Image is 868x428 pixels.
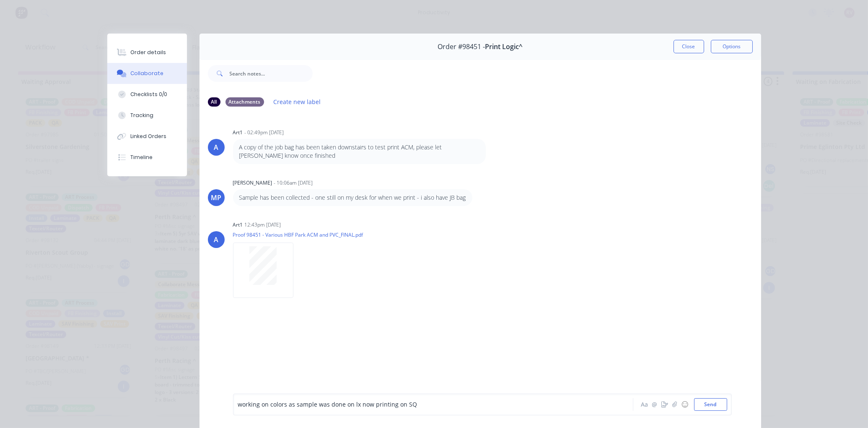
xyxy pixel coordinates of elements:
button: Tracking [107,105,187,126]
button: Send [694,398,727,411]
div: Tracking [130,112,153,119]
button: @ [650,399,660,410]
div: - 10:06am [DATE] [274,179,313,187]
div: Checklists 0/0 [130,91,167,98]
div: art1 [233,221,243,229]
button: Options [711,40,753,53]
button: Linked Orders [107,126,187,147]
button: Order details [107,42,187,63]
div: A [214,142,218,152]
div: 12:43pm [DATE] [245,221,281,229]
button: Aa [640,399,650,410]
div: - 02:49pm [DATE] [245,129,284,136]
button: Close [674,40,704,53]
button: Timeline [107,147,187,168]
div: Collaborate [130,70,163,77]
button: Collaborate [107,63,187,84]
p: Proof 98451 - Various HBF Park ACM and PVC_FINAL.pdf [233,231,363,238]
span: Print Logic^ [485,43,523,51]
div: MP [211,193,221,203]
button: ☺ [680,399,690,410]
button: Checklists 0/0 [107,84,187,105]
div: All [208,97,220,107]
div: Order details [130,49,166,56]
div: art1 [233,129,243,136]
span: working on colors as sample was done on lx now printing on SQ [238,401,417,409]
div: [PERSON_NAME] [233,179,272,187]
div: Timeline [130,154,153,161]
span: Order #98451 - [438,43,485,51]
div: A [214,235,218,245]
p: Sample has been collected - one still on my desk for when we print - i also have JB bag [239,193,466,202]
input: Search notes... [230,65,313,82]
button: Create new label [269,96,325,107]
div: Linked Orders [130,133,166,140]
p: A copy of the job bag has been taken downstairs to test print ACM, please let [PERSON_NAME] know ... [239,143,479,160]
div: Attachments [225,97,264,107]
